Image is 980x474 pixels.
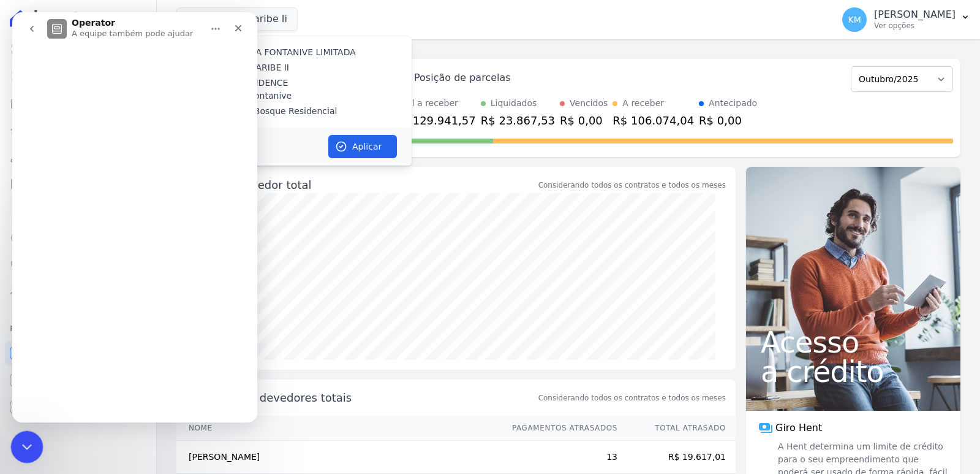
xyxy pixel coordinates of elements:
[203,177,536,193] div: Saldo devedor total
[11,431,43,464] iframe: Intercom live chat
[394,112,476,129] div: R$ 129.941,57
[12,12,257,422] iframe: Intercom live chat
[5,341,151,365] a: Recebíveis
[560,112,608,129] div: R$ 0,00
[5,368,151,392] a: Conta Hent
[5,253,151,277] a: Negativação
[59,15,181,28] p: A equipe também pode ajudar
[192,5,215,28] button: Início
[874,21,956,31] p: Ver opções
[176,416,500,441] th: Nome
[500,441,618,474] td: 13
[206,105,337,118] label: Morada do Bosque Residencial
[5,226,151,250] a: Crédito
[215,5,237,27] div: Fechar
[491,97,537,110] div: Liquidados
[848,15,861,24] span: KM
[5,91,151,115] a: Parcelas
[5,37,151,61] a: Visão Geral
[5,199,151,223] a: Transferências
[394,97,476,110] div: Total a receber
[5,145,151,169] a: Clientes
[622,97,664,110] div: A receber
[481,112,555,129] div: R$ 23.867,53
[699,112,757,129] div: R$ 0,00
[414,71,511,85] div: Posição de parcelas
[5,172,151,196] a: Minha Carteira
[176,441,500,474] td: [PERSON_NAME]
[874,9,956,21] p: [PERSON_NAME]
[203,389,536,406] span: Principais devedores totais
[618,441,736,474] td: R$ 19.617,01
[775,421,822,435] span: Giro Hent
[176,7,298,31] button: Ilhas Do Caribe Ii
[709,97,757,110] div: Antecipado
[5,64,151,88] a: Contratos
[761,327,946,357] span: Acesso
[832,2,980,37] button: KM [PERSON_NAME] Ver opções
[538,392,726,403] span: Considerando todos os contratos e todos os meses
[570,97,608,110] div: Vencidos
[612,112,694,129] div: R$ 106.074,04
[761,357,946,386] span: a crédito
[500,416,618,441] th: Pagamentos Atrasados
[10,321,146,336] div: Plataformas
[328,135,397,158] button: Aplicar
[538,180,726,191] div: Considerando todos os contratos e todos os meses
[5,280,151,304] a: Troca de Arquivos
[196,47,356,57] label: CONSTRUTORA FONTANIVE LIMITADA
[618,416,736,441] th: Total Atrasado
[5,118,151,142] a: Lotes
